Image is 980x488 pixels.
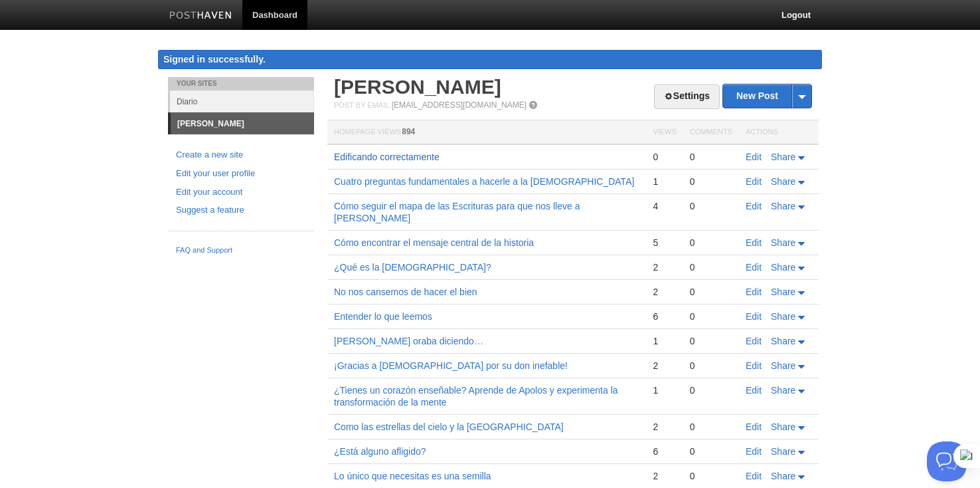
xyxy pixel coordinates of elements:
[653,310,676,322] div: 6
[690,445,732,457] div: 0
[690,261,732,273] div: 0
[170,90,314,112] a: Diario
[334,101,389,109] span: Post by Email
[653,200,676,212] div: 4
[746,201,762,211] a: Edit
[746,237,762,248] a: Edit
[746,287,762,297] a: Edit
[334,287,477,297] a: No nos cansemos de hacer el bien
[723,84,811,108] a: New Post
[176,185,306,199] a: Edit your account
[653,335,676,347] div: 1
[653,286,676,298] div: 2
[334,311,432,322] a: Entender lo que leemos
[690,360,732,372] div: 0
[334,446,426,457] a: ¿Está alguno afligido?
[653,237,676,249] div: 5
[392,100,527,110] a: [EMAIL_ADDRESS][DOMAIN_NAME]
[927,441,967,481] iframe: Help Scout Beacon - Open
[746,152,762,162] a: Edit
[771,201,795,211] span: Share
[653,421,676,433] div: 2
[771,385,795,396] span: Share
[334,336,483,346] a: [PERSON_NAME] oraba diciendo…
[771,176,795,187] span: Share
[690,310,732,322] div: 0
[653,360,676,372] div: 2
[171,113,314,134] a: [PERSON_NAME]
[334,471,491,481] a: Lo único que necesitas es una semilla
[334,262,491,273] a: ¿Qué es la [DEMOGRAPHIC_DATA]?
[771,336,795,346] span: Share
[771,237,795,248] span: Share
[176,167,306,181] a: Edit your user profile
[169,11,232,21] img: Posthaven-bar
[334,237,534,248] a: Cómo encontrar el mensaje central de la historia
[771,471,795,481] span: Share
[690,335,732,347] div: 0
[746,471,762,481] a: Edit
[690,237,732,249] div: 0
[168,77,314,90] li: Your Sites
[690,286,732,298] div: 0
[771,287,795,297] span: Share
[653,384,676,396] div: 1
[334,385,618,408] a: ¿Tienes un corazón enseñable? Aprende de Apolos y experimenta la transformación de la mente
[746,360,762,371] a: Edit
[746,422,762,432] a: Edit
[771,311,795,322] span: Share
[771,152,795,162] span: Share
[653,151,676,163] div: 0
[158,50,822,69] div: Signed in successfully.
[771,446,795,457] span: Share
[746,446,762,457] a: Edit
[746,336,762,346] a: Edit
[771,360,795,371] span: Share
[690,421,732,433] div: 0
[176,245,306,257] a: FAQ and Support
[690,384,732,396] div: 0
[334,176,634,187] a: Cuatro preguntas fundamentales a hacerle a la [DEMOGRAPHIC_DATA]
[739,120,819,145] th: Actions
[746,311,762,322] a: Edit
[654,84,720,109] a: Settings
[771,262,795,273] span: Share
[653,261,676,273] div: 2
[683,120,739,145] th: Comments
[402,127,415,136] span: 894
[176,203,306,217] a: Suggest a feature
[653,445,676,457] div: 6
[746,176,762,187] a: Edit
[690,200,732,212] div: 0
[771,422,795,432] span: Share
[334,201,580,223] a: Cómo seguir el mapa de las Escrituras para que nos lleve a [PERSON_NAME]
[746,262,762,273] a: Edit
[690,151,732,163] div: 0
[334,360,568,371] a: ¡Gracias a [DEMOGRAPHIC_DATA] por su don inefable!
[334,422,564,432] a: Como las estrellas del cielo y la [GEOGRAPHIC_DATA]
[327,120,646,145] th: Homepage Views
[690,176,732,187] div: 0
[746,385,762,396] a: Edit
[334,76,501,98] a: [PERSON_NAME]
[334,152,440,162] a: Edificando correctamente
[653,176,676,187] div: 1
[653,470,676,482] div: 2
[176,148,306,162] a: Create a new site
[690,470,732,482] div: 0
[646,120,683,145] th: Views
